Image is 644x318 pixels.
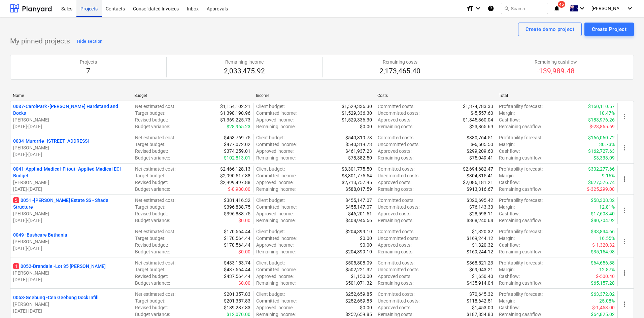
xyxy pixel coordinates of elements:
div: Total [499,93,615,98]
p: $3,301,775.54 [342,172,372,179]
p: $453,769.75 [224,134,250,141]
p: $169,244.12 [467,248,493,255]
p: Cashflow : [499,179,520,186]
p: Cashflow : [499,116,520,123]
p: $166,060.72 [588,134,615,141]
p: $28,965.23 [227,123,250,130]
p: Committed income : [256,204,297,210]
p: -139,989.48 [535,67,577,76]
span: more_vert [620,269,629,277]
p: Client budget : [256,197,285,204]
div: 50051 -[PERSON_NAME] Estate SS - Shade Structure[PERSON_NAME][DATE]-[DATE] [13,197,129,224]
p: [DATE] - [DATE] [13,276,129,283]
p: $201,357.83 [224,297,250,304]
p: $913,316.67 [467,186,493,192]
p: $63,372.02 [591,291,615,297]
p: Remaining income : [256,123,296,130]
p: Net estimated cost : [135,228,175,235]
p: Revised budget : [135,304,168,311]
p: Remaining cashflow : [499,280,542,286]
div: Chat Widget [610,286,644,318]
p: $374,259.01 [224,148,250,154]
p: $169,244.12 [467,235,493,242]
p: My pinned projects [10,37,70,46]
p: $540,319.73 [345,134,372,141]
p: Margin : [499,266,515,273]
p: $2,086,181.21 [463,179,493,186]
p: $3,333.09 [594,154,615,161]
span: more_vert [620,112,629,120]
p: $35,154.98 [591,248,615,255]
p: Remaining costs : [378,186,413,192]
p: Uncommitted costs : [378,141,419,148]
div: 0053-Geebung -Cen Geebung Dock Infill[PERSON_NAME][DATE]-[DATE] [13,294,129,314]
p: $170,564.44 [224,235,250,242]
p: Target budget : [135,110,165,116]
p: Approved income : [256,116,294,123]
p: 0051 - [PERSON_NAME] Estate SS - Shade Structure [13,197,129,210]
p: Projects [80,59,97,65]
p: Budget variance : [135,154,170,161]
p: Approved costs : [378,210,411,217]
p: Profitability forecast : [499,166,543,172]
p: $170,564.44 [224,228,250,235]
p: Committed income : [256,266,297,273]
p: Target budget : [135,172,165,179]
span: more_vert [620,238,629,246]
p: Remaining costs : [378,248,413,255]
p: $408,945.56 [345,217,372,224]
p: Approved costs : [378,116,411,123]
p: Budget variance : [135,311,170,318]
p: Target budget : [135,266,165,273]
i: format_size [466,4,474,12]
p: $69,043.21 [469,266,493,273]
p: $0.00 [238,248,250,255]
p: $183,976.26 [588,116,615,123]
p: $187,834.83 [467,311,493,318]
p: Committed costs : [378,197,414,204]
p: Committed costs : [378,166,414,172]
p: Budget variance : [135,217,170,224]
p: $396,838.75 [224,210,250,217]
p: $0.00 [238,217,250,224]
p: $46,201.51 [348,210,372,217]
p: $252,659.85 [345,311,372,318]
p: 16.55% [599,235,615,242]
p: Margin : [499,110,515,116]
p: 30.73% [599,141,615,148]
p: $170,564.44 [224,242,250,248]
p: 0049 - Bushcare Bethania [13,232,67,238]
p: Target budget : [135,235,165,242]
p: 2,033,475.92 [224,67,265,76]
p: 0037-CarolPark - [PERSON_NAME] Hardstand and Docks [13,103,129,116]
p: Remaining income [224,59,265,65]
p: $437,564.44 [224,266,250,273]
span: more_vert [620,144,629,152]
p: Net estimated cost : [135,134,175,141]
p: $252,659.85 [345,297,372,304]
p: Uncommitted costs : [378,172,419,179]
p: Approved income : [256,242,294,248]
p: Cashflow : [499,242,520,248]
p: Remaining cashflow : [499,123,542,130]
i: keyboard_arrow_down [626,4,634,12]
span: 45 [558,1,565,8]
p: Budget variance : [135,280,170,286]
p: $588,017.59 [345,186,372,192]
p: Committed costs : [378,103,414,110]
p: $501,071.32 [345,280,372,286]
p: Approved income : [256,148,294,154]
p: Approved costs : [378,148,411,154]
p: Approved costs : [378,273,411,280]
p: $17,603.40 [591,210,615,217]
p: $189,287.83 [224,304,250,311]
p: Uncommitted costs : [378,110,419,116]
p: $1,529,336.30 [342,116,372,123]
p: [PERSON_NAME] [13,144,129,151]
p: $437,564.44 [224,273,250,280]
button: Hide section [75,36,104,47]
p: Remaining costs : [378,280,413,286]
p: $76,143.33 [469,204,493,210]
p: $396,838.75 [224,204,250,210]
p: Remaining income : [256,186,296,192]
